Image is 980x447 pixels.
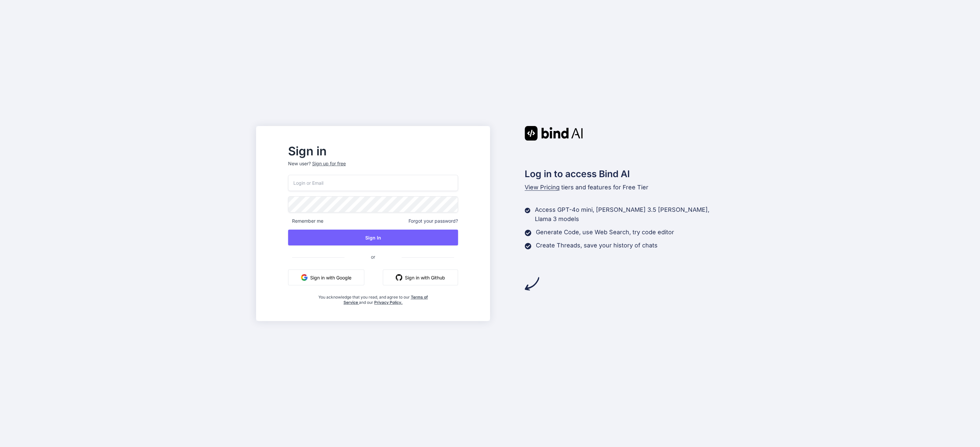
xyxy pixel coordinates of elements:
p: Generate Code, use Web Search, try code editor [536,228,674,237]
a: Privacy Policy. [374,300,403,305]
h2: Log in to access Bind AI [525,167,724,181]
div: Sign up for free [312,160,346,167]
img: Bind AI logo [525,126,583,141]
div: You acknowledge that you read, and agree to our and our [316,291,430,305]
input: Login or Email [288,175,458,191]
button: Sign in with Google [288,270,364,285]
p: tiers and features for Free Tier [525,183,724,192]
img: arrow [525,276,539,291]
button: Sign In [288,230,458,245]
span: Remember me [288,218,323,224]
img: google [301,274,308,281]
p: New user? [288,160,458,175]
span: or [344,249,402,265]
p: Access GPT-4o mini, [PERSON_NAME] 3.5 [PERSON_NAME], Llama 3 models [535,205,724,224]
h2: Sign in [288,146,458,156]
a: Terms of Service [343,295,428,305]
p: Create Threads, save your history of chats [536,241,658,250]
span: View Pricing [525,184,560,191]
img: github [396,274,402,281]
span: Forgot your password? [408,218,458,224]
button: Sign in with Github [383,270,458,285]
